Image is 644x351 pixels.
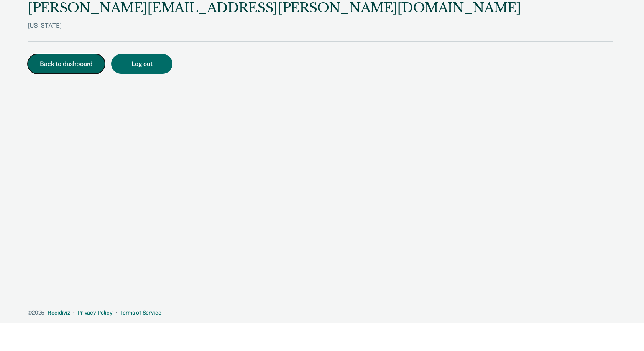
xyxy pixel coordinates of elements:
div: [US_STATE] [28,22,521,41]
div: · · [28,310,613,316]
button: Log out [111,54,172,74]
a: Recidiviz [48,310,70,316]
span: © 2025 [28,310,44,316]
a: Back to dashboard [28,61,111,67]
a: Terms of Service [120,310,161,316]
button: Back to dashboard [28,54,105,74]
a: Privacy Policy [77,310,113,316]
